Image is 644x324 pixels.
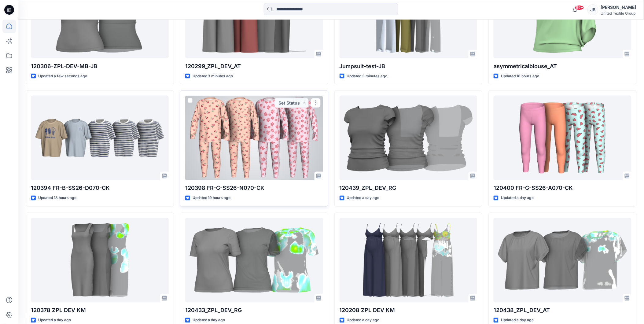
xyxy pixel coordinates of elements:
p: asymmetricalblouse_AT [494,62,631,71]
p: 120439_ZPL_DEV_RG [340,184,477,193]
p: 120378 ZPL DEV KM [31,306,169,315]
a: 120438_ZPL_DEV_AT [494,218,631,303]
p: 120208 ZPL DEV KM [340,306,477,315]
p: Updated 3 minutes ago [193,73,233,79]
a: 120433_ZPL_DEV_RG [185,218,323,303]
span: 99+ [575,5,584,10]
a: 120439_ZPL_DEV_RG [340,96,477,180]
p: Updated a few seconds ago [38,73,87,79]
a: 120208 ZPL DEV KM [340,218,477,303]
p: Updated a day ago [501,317,534,324]
p: Updated a day ago [347,317,380,324]
p: Updated a day ago [193,317,225,324]
p: Updated 19 hours ago [193,195,231,201]
p: 120394 FR-B-SS26-D070-CK [31,184,169,193]
div: [PERSON_NAME] [601,4,636,11]
p: 120398 FR-G-SS26-N070-CK [185,184,323,193]
p: Updated 18 hours ago [501,73,539,79]
div: United Textile Group [601,11,636,16]
p: 120306-ZPL-DEV-MB-JB [31,62,169,71]
p: 120438_ZPL_DEV_AT [494,306,631,315]
a: 120400 FR-G-SS26-A070-CK [494,96,631,180]
p: 120299_ZPL_DEV_AT [185,62,323,71]
div: JB [587,4,598,15]
p: Updated a day ago [501,195,534,201]
p: Updated a day ago [38,317,71,324]
a: 120398 FR-G-SS26-N070-CK [185,96,323,180]
p: 120433_ZPL_DEV_RG [185,306,323,315]
a: 120378 ZPL DEV KM [31,218,169,303]
a: 120394 FR-B-SS26-D070-CK [31,96,169,180]
p: Updated 18 hours ago [38,195,76,201]
p: Updated a day ago [347,195,380,201]
p: Jumpsuit-test-JB [340,62,477,71]
p: Updated 3 minutes ago [347,73,388,79]
p: 120400 FR-G-SS26-A070-CK [494,184,631,193]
